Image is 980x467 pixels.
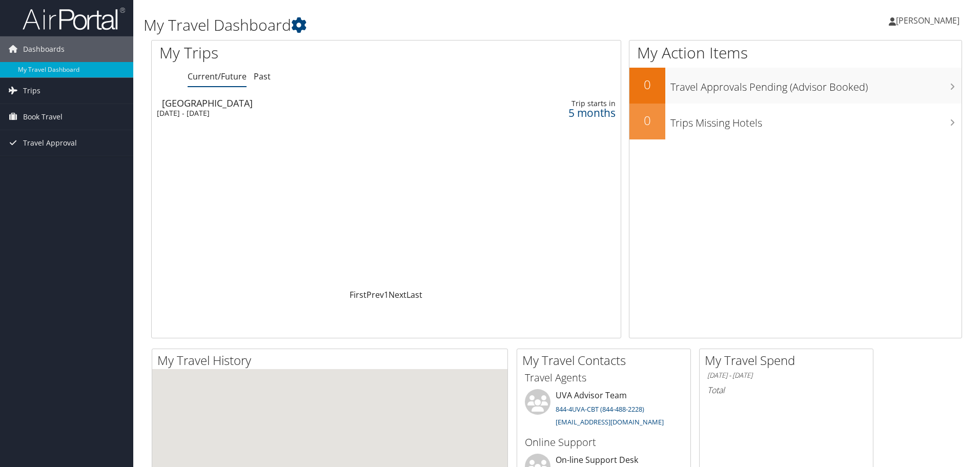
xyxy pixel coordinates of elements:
[889,5,970,36] a: [PERSON_NAME]
[670,111,962,130] h3: Trips Missing Hotels
[23,78,40,104] span: Trips
[499,99,615,108] div: Trip starts in
[144,14,695,36] h1: My Travel Dashboard
[159,42,418,64] h1: My Trips
[23,7,125,31] img: airportal-logo.png
[522,352,690,369] h2: My Travel Contacts
[254,71,271,82] a: Past
[629,104,962,139] a: 0Trips Missing Hotels
[520,389,688,431] li: UVA Advisor Team
[705,352,873,369] h2: My Travel Spend
[629,76,665,93] h2: 0
[162,98,443,108] div: [GEOGRAPHIC_DATA]
[707,384,865,396] h6: Total
[389,289,406,300] a: Next
[23,36,65,62] span: Dashboards
[525,371,683,385] h3: Travel Agents
[670,75,962,94] h3: Travel Approvals Pending (Advisor Booked)
[525,435,683,450] h3: Online Support
[188,71,247,82] a: Current/Future
[629,42,962,64] h1: My Action Items
[499,108,615,117] div: 5 months
[157,109,438,118] div: [DATE] - [DATE]
[707,371,865,380] h6: [DATE] - [DATE]
[366,289,384,300] a: Prev
[23,130,77,156] span: Travel Approval
[157,352,507,369] h2: My Travel History
[384,289,389,300] a: 1
[406,289,422,300] a: Last
[556,417,664,427] a: [EMAIL_ADDRESS][DOMAIN_NAME]
[23,104,63,130] span: Book Travel
[629,68,962,104] a: 0Travel Approvals Pending (Advisor Booked)
[556,404,644,414] a: 844-4UVA-CBT (844-488-2228)
[629,112,665,129] h2: 0
[350,289,366,300] a: First
[896,15,959,26] span: [PERSON_NAME]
